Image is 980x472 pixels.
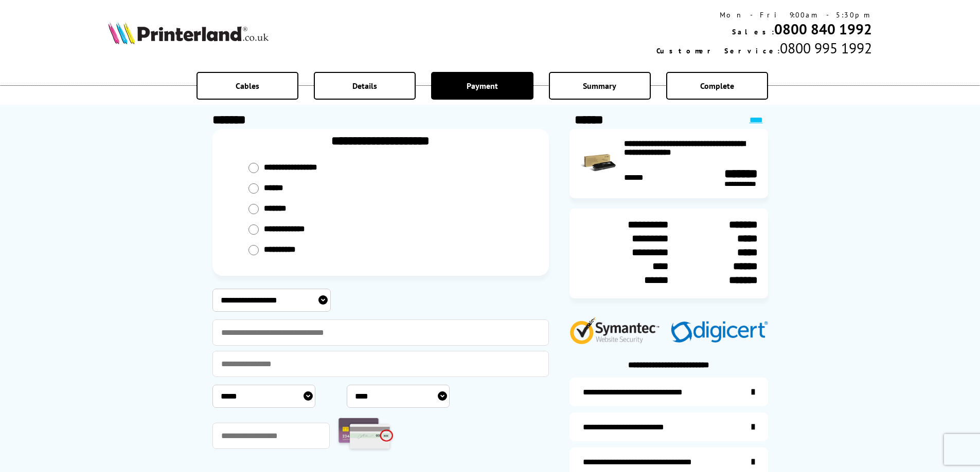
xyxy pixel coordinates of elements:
[108,22,269,44] img: Printerland Logo
[352,81,377,91] span: Details
[583,81,616,91] span: Summary
[774,20,872,39] a: 0800 840 1992
[569,377,768,406] a: additional-ink
[732,27,774,36] span: Sales:
[236,81,259,91] span: Cables
[569,412,768,441] a: items-arrive
[700,81,734,91] span: Complete
[467,81,498,91] span: Payment
[780,39,872,58] span: 0800 995 1992
[656,10,872,20] div: Mon - Fri 9:00am - 5:30pm
[656,46,780,55] span: Customer Service:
